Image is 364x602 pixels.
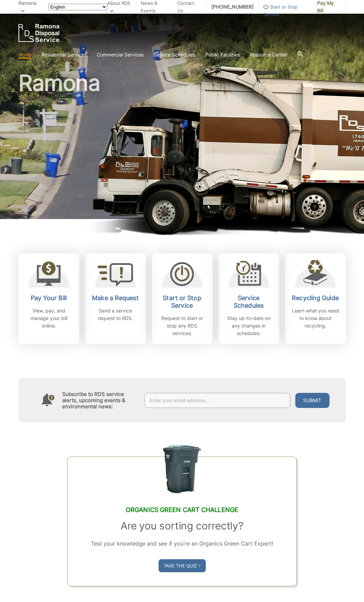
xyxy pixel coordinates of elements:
h2: Start or Stop Service [157,294,207,309]
a: Residential Services [42,51,86,59]
h3: Are you sorting correctly? [81,520,283,532]
a: EDCD logo. Return to the homepage. [18,24,59,42]
p: Learn what you need to know about recycling. [290,307,341,330]
h2: Service Schedules [224,294,274,309]
a: Resource Center [250,51,287,59]
a: Service Schedules [154,51,195,59]
a: Commercial Services [97,51,144,59]
h2: Make a Request [90,294,141,302]
h1: Ramona [18,72,346,222]
input: Enter your email address... [144,393,290,408]
a: Public Facilities [205,51,240,59]
a: Take the Quiz [159,559,206,572]
p: Stay up-to-date on any changes in schedules. [224,315,274,337]
p: Request to start or stop any RDS services. [157,315,207,337]
p: View, pay, and manage your bill online. [24,307,74,330]
h4: Subscribe to RDS service alerts, upcoming events & environmental news: [62,391,137,410]
h2: Organics Green Cart Challenge [81,506,283,514]
a: Pay Your Bill View, pay, and manage your bill online. [18,253,79,344]
h2: Pay Your Bill [24,294,74,302]
a: Make a Request Send a service request to RDS. [85,253,146,344]
h2: Recycling Guide [290,294,341,302]
p: Send a service request to RDS. [90,307,141,322]
a: Recycling Guide Learn what you need to know about recycling. [285,253,346,344]
select: Select a language [49,4,107,10]
a: Home [18,51,31,59]
button: Submit [295,393,329,408]
a: Service Schedules Stay up-to-date on any changes in schedules. [218,253,279,344]
p: Test your knowledge and see if you’re an Organics Green Cart Expert! [81,539,283,548]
